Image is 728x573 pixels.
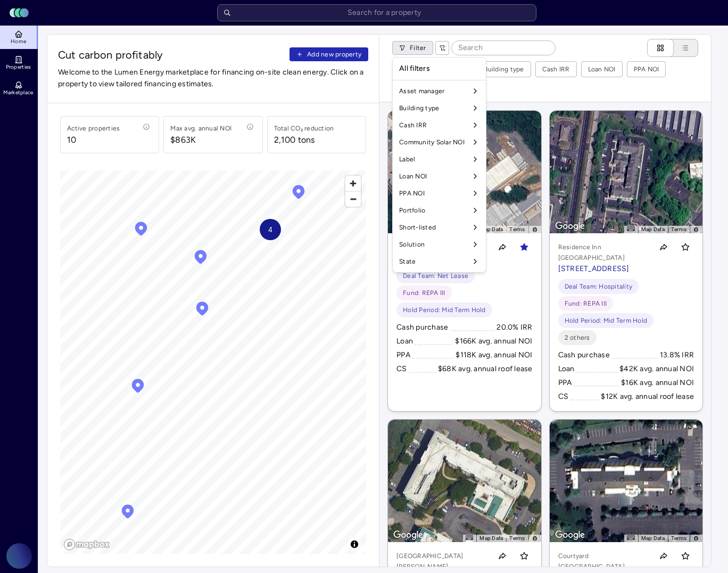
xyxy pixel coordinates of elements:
button: Toggle attribution [348,538,361,551]
span: Zoom out [345,192,361,207]
div: Loan NOI [395,168,484,185]
div: All filters [395,60,484,78]
div: PPA NOI [395,185,484,202]
div: Building type [395,100,484,117]
div: Label [395,151,484,168]
div: Asset manager [395,83,484,100]
a: Mapbox logo [63,538,110,551]
button: Zoom in [345,176,361,191]
div: Portfolio [395,202,484,219]
div: State [395,253,484,270]
div: Short-listed [395,219,484,236]
div: Community Solar NOI [395,134,484,151]
div: Cash IRR [395,117,484,134]
button: Zoom out [345,191,361,207]
div: Solution [395,236,484,253]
